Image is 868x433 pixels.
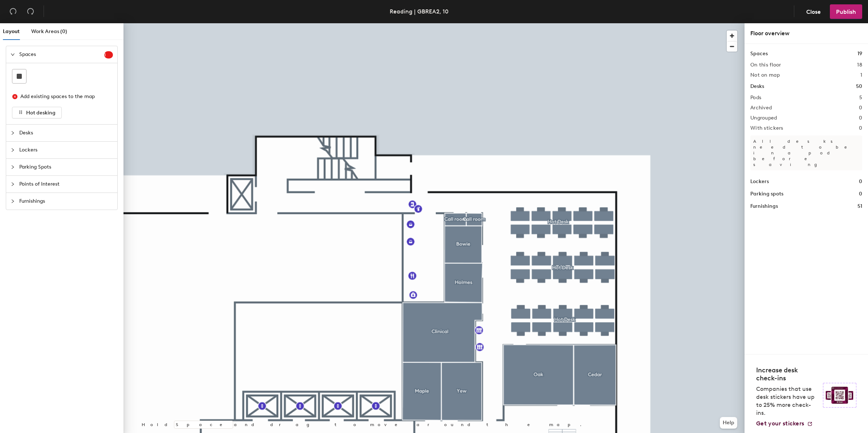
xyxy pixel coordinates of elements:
[11,199,15,203] span: collapsed
[857,62,862,68] h2: 18
[104,52,113,57] span: 1
[20,93,107,101] div: Add existing spaces to the map
[750,178,769,186] h1: Lockers
[19,142,113,158] span: Lockers
[756,420,804,427] span: Get your stickers
[859,125,862,131] h2: 0
[11,148,15,152] span: collapsed
[12,107,62,118] button: Hot desking
[720,417,737,429] button: Help
[750,62,781,68] h2: On this floor
[830,4,862,19] button: Publish
[750,95,761,101] h2: Pods
[750,135,862,170] p: All desks need to be in a pod before saving
[104,51,113,58] sup: 1
[750,202,778,210] h1: Furnishings
[11,182,15,186] span: collapsed
[859,95,862,101] h2: 5
[756,366,819,382] h4: Increase desk check-ins
[806,8,821,15] span: Close
[823,383,856,408] img: Sticker logo
[19,176,113,193] span: Points of Interest
[19,46,104,63] span: Spaces
[3,28,20,35] span: Layout
[750,105,772,111] h2: Archived
[836,8,856,15] span: Publish
[756,420,813,427] a: Get your stickers
[750,125,783,131] h2: With stickers
[11,131,15,135] span: collapsed
[800,4,827,19] button: Close
[857,50,862,58] h1: 19
[390,7,449,16] div: Reading | GBREA2, 10
[31,28,67,35] span: Work Areas (0)
[12,94,17,99] span: close-circle
[11,165,15,169] span: collapsed
[19,125,113,141] span: Desks
[23,4,38,19] button: Redo (⌘ + ⇧ + Z)
[859,105,862,111] h2: 0
[750,190,783,198] h1: Parking spots
[750,115,777,121] h2: Ungrouped
[750,82,764,90] h1: Desks
[750,72,780,78] h2: Not on map
[859,115,862,121] h2: 0
[19,193,113,210] span: Furnishings
[857,202,862,210] h1: 51
[750,29,862,38] div: Floor overview
[6,4,20,19] button: Undo (⌘ + Z)
[756,385,819,417] p: Companies that use desk stickers have up to 25% more check-ins.
[859,178,862,186] h1: 0
[860,72,862,78] h2: 1
[750,50,768,58] h1: Spaces
[11,52,15,57] span: expanded
[856,82,862,90] h1: 50
[26,110,56,116] span: Hot desking
[859,190,862,198] h1: 0
[19,159,113,175] span: Parking Spots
